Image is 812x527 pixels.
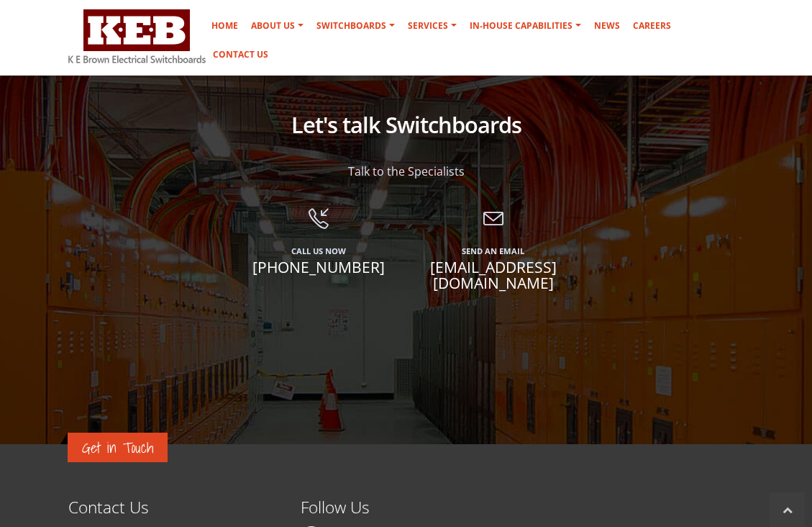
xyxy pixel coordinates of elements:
[207,40,274,69] a: Contact Us
[68,497,279,517] h4: Contact Us
[464,12,587,40] a: In-house Capabilities
[417,259,570,291] span: [EMAIL_ADDRESS][DOMAIN_NAME]
[68,109,744,140] h2: Let's talk Switchboards
[206,12,244,40] a: Home
[311,12,401,40] a: Switchboards
[417,209,570,312] a: Send An Email [EMAIL_ADDRESS][DOMAIN_NAME]
[245,12,309,40] a: About Us
[402,12,462,40] a: Services
[82,436,153,459] span: Get in Touch
[242,209,396,297] a: Call Us Now [PHONE_NUMBER]
[627,12,677,40] a: Careers
[68,9,206,63] img: K E Brown Electrical Switchboards
[588,12,626,40] a: News
[417,243,570,259] span: Send An Email
[242,243,396,259] span: Call Us Now
[242,259,396,275] span: [PHONE_NUMBER]
[68,163,744,180] p: Talk to the Specialists
[301,497,396,517] h4: Follow Us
